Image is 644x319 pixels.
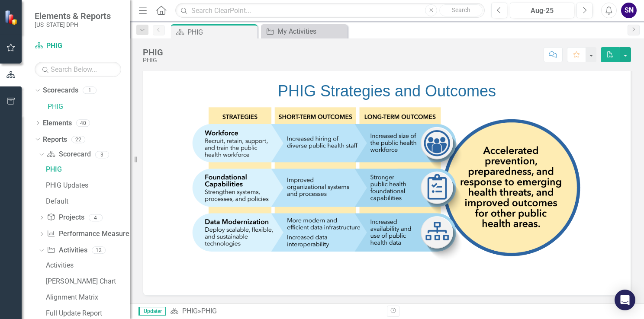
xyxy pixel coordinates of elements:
[47,150,90,159] a: Scorecard
[201,307,217,315] div: PHIG
[35,11,111,21] span: Elements & Reports
[43,118,72,128] a: Elements
[44,195,130,208] a: Default
[190,105,584,262] img: Public Health Infrastructure Grant | Public Health Infrastructure Grant | CDC
[44,258,130,272] a: Activities
[83,87,97,94] div: 1
[44,290,130,304] a: Alignment Matrix
[47,246,87,255] a: Activities
[4,10,19,25] img: ClearPoint Strategy
[510,3,574,18] button: Aug-25
[89,214,103,221] div: 4
[44,179,130,192] a: PHIG Updates
[43,135,67,145] a: Reports
[46,198,130,205] div: Default
[513,6,571,16] div: Aug-25
[44,274,130,288] a: [PERSON_NAME] Chart
[47,229,132,239] a: Performance Measures
[95,151,109,158] div: 3
[92,247,106,254] div: 12
[439,4,483,16] button: Search
[71,136,85,143] div: 22
[187,27,255,38] div: PHIG
[182,307,198,315] a: PHIG
[277,26,345,37] div: My Activities
[48,102,130,112] a: PHIG
[46,166,130,173] div: PHIG
[278,82,496,100] span: PHIG Strategies and Outcomes
[138,307,166,316] span: Updater
[43,86,78,96] a: Scorecards
[615,290,635,310] div: Open Intercom Messenger
[35,41,121,51] a: PHIG
[35,62,121,77] input: Search Below...
[175,3,485,18] input: Search ClearPoint...
[452,6,470,13] span: Search
[143,48,163,57] div: PHIG
[46,182,130,189] div: PHIG Updates
[170,306,380,316] div: »
[46,309,130,317] div: Full Update Report
[46,262,130,269] div: Activities
[46,293,130,301] div: Alignment Matrix
[46,278,130,285] div: [PERSON_NAME] Chart
[76,119,90,127] div: 40
[621,3,637,18] button: SN
[263,26,345,37] a: My Activities
[47,213,84,223] a: Projects
[35,21,111,28] small: [US_STATE] DPH
[143,57,163,64] div: PHIG
[44,163,130,176] a: PHIG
